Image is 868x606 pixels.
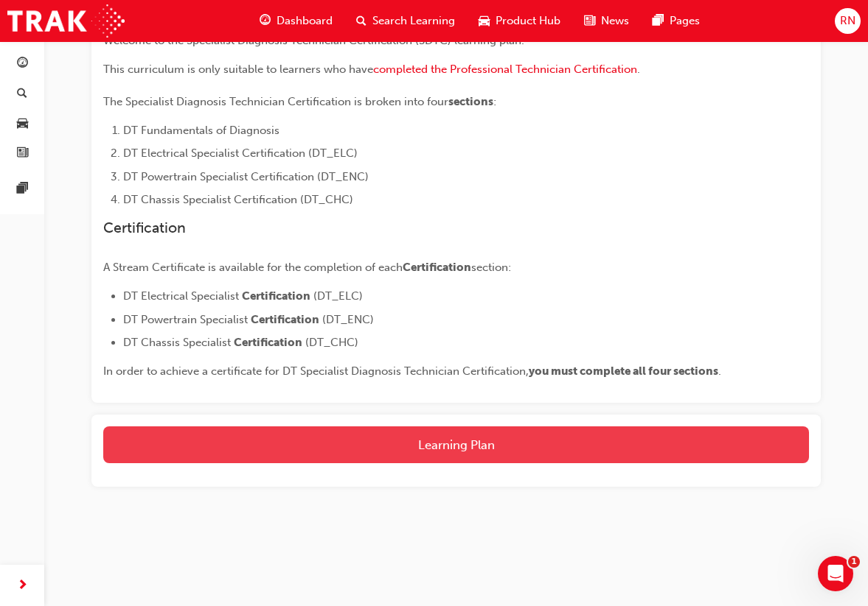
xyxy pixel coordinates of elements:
iframe: Intercom live chat [818,556,853,591]
span: DT Electrical Specialist Certification (DT_ELC) [123,147,358,160]
span: Certification [242,289,310,303]
span: pages-icon [653,12,664,30]
span: (DT_CHC) [305,336,358,349]
span: Certification [103,219,186,236]
span: search-icon [356,12,367,30]
a: search-iconSearch Learning [344,6,467,36]
span: guage-icon [260,12,271,30]
span: DT Fundamentals of Diagnosis [123,124,280,137]
span: RN [840,13,855,29]
span: Certification [403,261,471,274]
a: guage-iconDashboard [248,6,344,36]
span: : [493,95,496,108]
button: Learning Plan [103,426,809,463]
span: Dashboard [277,13,333,29]
a: pages-iconPages [641,6,712,36]
span: guage-icon [17,57,28,71]
span: DT Chassis Specialist Certification (DT_CHC) [123,193,353,206]
img: Trak [7,4,125,38]
span: Pages [670,13,700,29]
a: news-iconNews [572,6,641,36]
button: RN [835,8,861,34]
span: car-icon [17,117,28,130]
span: search-icon [17,88,27,101]
span: DT Powertrain Specialist [123,313,248,326]
span: The Specialist Diagnosis Technician Certification is broken into four [103,95,448,108]
span: In order to achieve a certificate for DT Specialist Diagnosis Technician Certification, [103,364,529,378]
span: News [601,13,629,29]
span: DT Chassis Specialist [123,336,231,349]
span: (DT_ELC) [313,289,363,303]
span: (DT_ENC) [322,313,374,326]
span: sections [448,95,493,108]
span: Certification [251,313,319,326]
span: This curriculum is only suitable to learners who have [103,63,373,76]
span: DT Powertrain Specialist Certification (DT_ENC) [123,170,369,183]
span: news-icon [584,12,595,30]
span: Product Hub [496,13,560,29]
span: car-icon [479,12,490,30]
span: news-icon [17,147,28,161]
span: section: [471,261,511,274]
span: you must complete all four sections [529,364,718,378]
a: car-iconProduct Hub [467,6,572,36]
span: . [637,63,640,76]
span: . [718,364,721,378]
span: next-icon [17,577,28,595]
span: Search Learning [372,13,455,29]
span: 1 [848,556,860,568]
span: A Stream Certificate is available for the completion of each [103,261,403,274]
span: DT Electrical Specialist [123,289,239,303]
a: completed the Professional Technician Certification [373,63,637,76]
span: Welcome to the Specialist Diagnosis Technician Certification (SDTC) learning plan. [103,34,524,47]
span: pages-icon [17,183,28,196]
span: Certification [234,336,302,349]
